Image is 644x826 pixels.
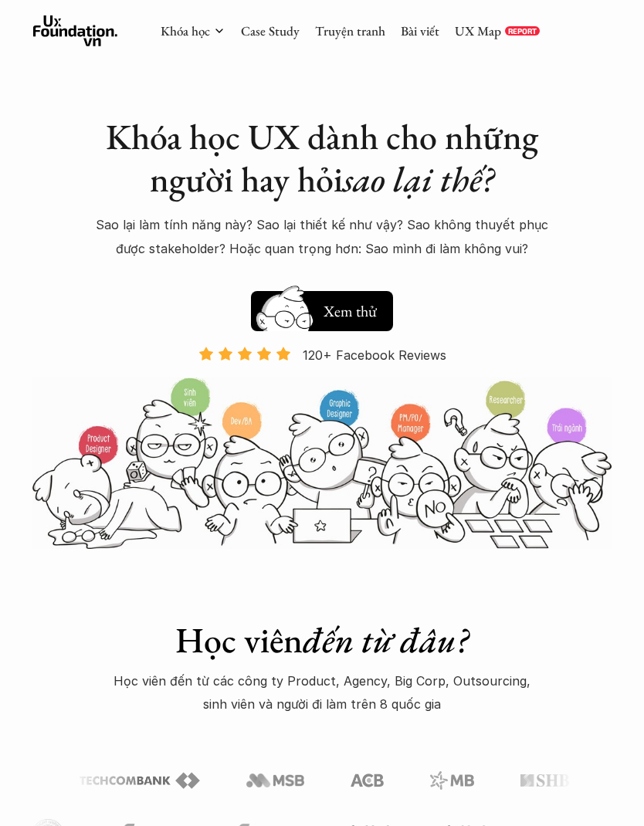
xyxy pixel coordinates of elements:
[303,617,469,663] em: đến từ đâu?
[343,156,494,202] em: sao lại thế?
[455,22,501,39] a: UX Map
[93,116,552,201] h1: Khóa học UX dành cho những người hay hỏi
[315,22,385,39] a: Truyện tranh
[103,619,541,662] h1: Học viên
[103,669,541,716] p: Học viên đến từ các công ty Product, Agency, Big Corp, Outsourcing, sinh viên và người đi làm trê...
[401,22,439,39] a: Bài viết
[251,283,393,331] a: Xem thử
[324,300,377,322] h5: Xem thử
[241,22,300,39] a: Case Study
[505,26,540,36] a: REPORT
[303,344,446,367] p: 120+ Facebook Reviews
[508,26,537,36] p: REPORT
[161,22,210,39] a: Khóa học
[93,213,552,260] p: Sao lại làm tính năng này? Sao lại thiết kế như vậy? Sao không thuyết phục được stakeholder? Hoặc...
